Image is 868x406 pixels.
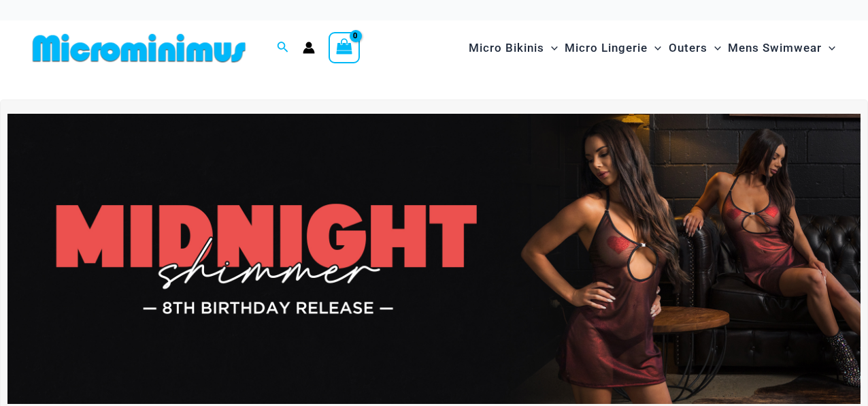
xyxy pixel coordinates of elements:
[728,31,822,65] span: Mens Swimwear
[469,31,544,65] span: Micro Bikinis
[7,114,861,404] img: Midnight Shimmer Red Dress
[465,27,561,69] a: Micro BikinisMenu ToggleMenu Toggle
[463,25,841,71] nav: Site Navigation
[27,33,251,63] img: MM SHOP LOGO FLAT
[707,31,721,65] span: Menu Toggle
[724,27,839,69] a: Mens SwimwearMenu ToggleMenu Toggle
[561,27,665,69] a: Micro LingerieMenu ToggleMenu Toggle
[665,27,724,69] a: OutersMenu ToggleMenu Toggle
[648,31,661,65] span: Menu Toggle
[329,32,360,63] a: View Shopping Cart, empty
[277,40,289,57] a: Search icon link
[669,31,707,65] span: Outers
[303,42,315,54] a: Account icon link
[565,31,648,65] span: Micro Lingerie
[544,31,558,65] span: Menu Toggle
[822,31,835,65] span: Menu Toggle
